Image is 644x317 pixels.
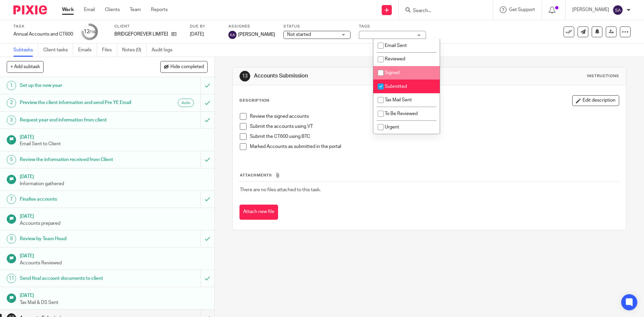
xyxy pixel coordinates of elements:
[239,71,250,82] div: 13
[7,234,16,244] div: 9
[90,30,96,34] small: /16
[178,99,194,107] div: Auto
[43,44,73,57] a: Client tasks
[122,44,147,57] a: Notes (0)
[228,24,275,29] label: Assignee
[20,273,136,283] h1: Send final account documents to client
[20,234,136,244] h1: Review by Team Head
[13,31,73,38] div: Annual Accounts and CT600
[20,299,208,306] p: Tax Mail & DS Sent
[114,31,168,38] p: BRIDGEFOREVER LIMITED
[20,98,136,108] h1: Preview the client information and send Pre YE Email
[250,133,619,140] p: Submit the CT600 using BTC
[240,173,272,177] span: Attachments
[509,7,535,12] span: Get Support
[20,290,208,299] h1: [DATE]
[7,81,16,90] div: 1
[385,98,412,102] span: Tax Mail Sent
[385,84,407,89] span: Submitted
[254,72,444,80] h1: Accounts Submission
[20,180,208,187] p: Information gathered
[170,64,204,70] span: Hide completed
[7,155,16,164] div: 5
[152,44,177,57] a: Audit logs
[287,32,311,37] span: Not started
[78,44,97,57] a: Emails
[359,24,426,29] label: Tags
[20,220,208,227] p: Accounts prepared
[612,5,623,15] img: svg%3E
[20,115,136,125] h1: Request year end information from client
[7,195,16,204] div: 7
[7,61,44,72] button: + Add subtask
[20,81,136,91] h1: Set up the new year
[385,125,399,129] span: Urgent
[7,115,16,125] div: 3
[572,95,619,106] button: Edit description
[7,274,16,283] div: 11
[20,141,208,147] p: Email Sent to Client
[250,143,619,150] p: Marked Accounts as submitted in the portal
[13,24,73,29] label: Task
[105,6,120,13] a: Clients
[238,31,275,38] span: [PERSON_NAME]
[385,43,407,48] span: Email Sent
[412,8,473,14] input: Search
[20,260,208,266] p: Accounts Reviewed
[283,24,351,29] label: Status
[130,6,141,13] a: Team
[239,98,269,103] p: Description
[84,28,96,36] div: 12
[20,155,136,165] h1: Review the information received from Client
[385,111,418,116] span: To Be Reviewed
[250,113,619,120] p: Review the signed accounts
[13,44,38,57] a: Subtasks
[190,32,204,37] span: [DATE]
[250,123,619,130] p: Submit the accounts using VT
[572,6,609,13] p: [PERSON_NAME]
[587,73,619,79] div: Instructions
[20,194,136,204] h1: Finalise accounts
[84,6,95,13] a: Email
[240,188,321,192] span: There are no files attached to this task.
[62,6,74,13] a: Work
[239,205,278,220] button: Attach new file
[385,57,405,61] span: Reviewed
[190,24,220,29] label: Due by
[20,251,208,259] h1: [DATE]
[114,24,181,29] label: Client
[102,44,117,57] a: Files
[160,61,208,72] button: Hide completed
[20,211,208,220] h1: [DATE]
[13,5,47,14] img: Pixie
[20,132,208,141] h1: [DATE]
[151,6,168,13] a: Reports
[385,70,399,75] span: Signed
[20,172,208,180] h1: [DATE]
[7,98,16,108] div: 2
[228,31,236,39] img: svg%3E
